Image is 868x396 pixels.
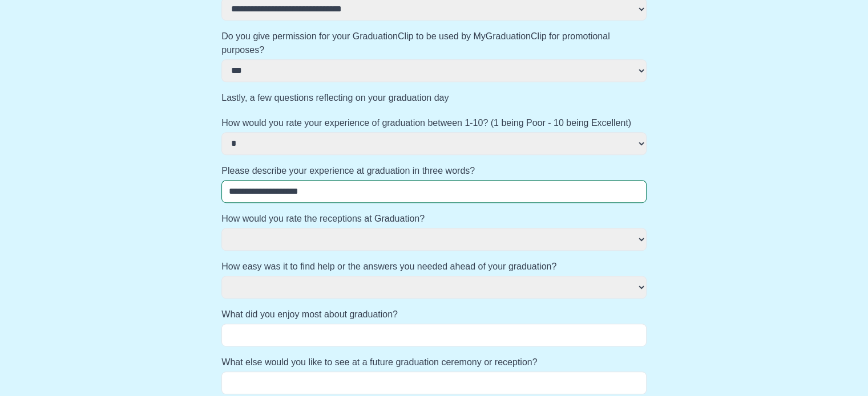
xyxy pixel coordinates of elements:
label: Please describe your experience at graduation in three words? [221,164,647,178]
label: How would you rate the receptions at Graduation? [221,212,647,226]
label: What else would you like to see at a future graduation ceremony or reception? [221,356,647,369]
label: Do you give permission for your GraduationClip to be used by MyGraduationClip for promotional pur... [221,30,647,57]
label: Lastly, a few questions reflecting on your graduation day [221,91,647,105]
label: How would you rate your experience of graduation between 1-10? (1 being Poor - 10 being Excellent) [221,116,647,130]
label: What did you enjoy most about graduation? [221,308,647,321]
label: How easy was it to find help or the answers you needed ahead of your graduation? [221,260,647,273]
